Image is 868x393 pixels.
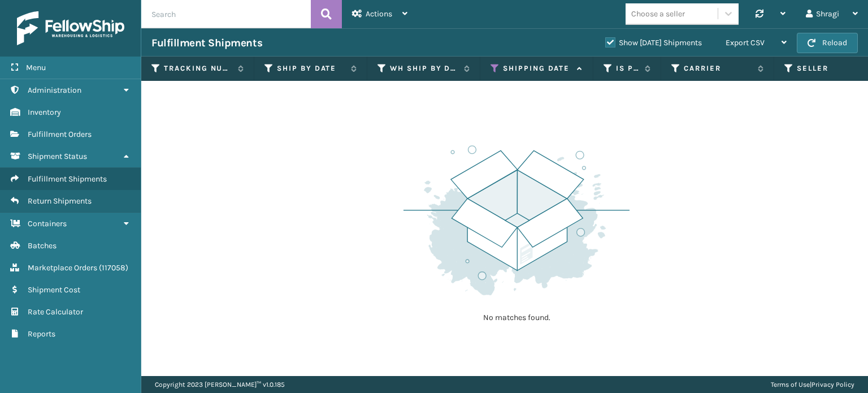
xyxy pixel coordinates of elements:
span: Batches [28,241,57,251]
span: Actions [366,9,392,19]
span: ( 117058 ) [99,263,128,273]
p: Copyright 2023 [PERSON_NAME]™ v 1.0.185 [155,376,285,393]
button: Reload [797,33,858,53]
label: Ship By Date [277,63,345,74]
span: Export CSV [726,38,765,47]
h3: Fulfillment Shipments [151,36,262,50]
span: Fulfillment Shipments [28,174,107,184]
span: Shipment Cost [28,285,80,295]
label: Tracking Number [164,63,232,74]
label: Seller [797,63,865,74]
a: Privacy Policy [811,381,854,388]
div: Choose a seller [631,8,685,20]
div: | [771,376,854,393]
label: WH Ship By Date [390,63,458,74]
span: Shipment Status [28,152,87,161]
label: Shipping Date [503,63,571,74]
span: Administration [28,85,81,95]
img: logo [17,11,124,45]
span: Fulfillment Orders [28,129,92,139]
span: Rate Calculator [28,307,83,317]
label: Show [DATE] Shipments [605,38,702,47]
span: Marketplace Orders [28,263,97,273]
a: Terms of Use [771,381,810,388]
span: Return Shipments [28,196,92,206]
label: Carrier [684,63,752,74]
span: Menu [26,63,46,72]
span: Containers [28,219,67,228]
span: Reports [28,329,55,339]
label: Is Prime [616,63,639,74]
span: Inventory [28,107,61,117]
